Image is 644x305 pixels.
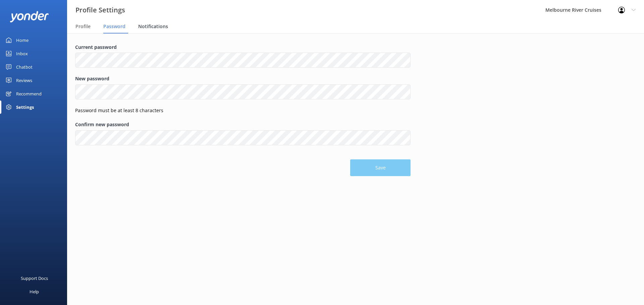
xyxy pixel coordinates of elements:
[75,5,125,15] h3: Profile Settings
[16,33,29,47] div: Home
[75,75,411,82] label: New password
[75,107,411,114] p: Password must be at least 8 characters
[30,285,39,298] div: Help
[103,23,125,30] span: Password
[16,100,34,114] div: Settings
[75,44,411,51] label: Current password
[16,87,42,100] div: Recommend
[16,74,32,87] div: Reviews
[75,121,411,128] label: Confirm new password
[16,47,28,60] div: Inbox
[138,23,168,30] span: Notifications
[16,60,33,74] div: Chatbot
[21,272,48,285] div: Support Docs
[75,23,91,30] span: Profile
[10,11,49,22] img: yonder-white-logo.png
